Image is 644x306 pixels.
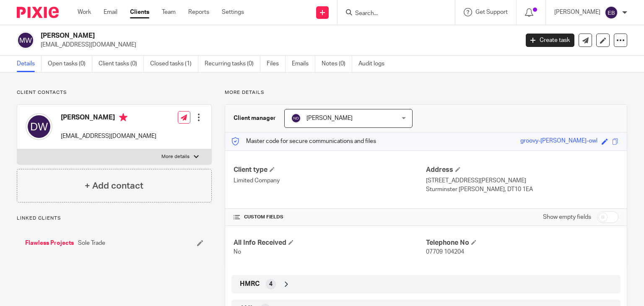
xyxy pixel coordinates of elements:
a: Details [17,56,42,72]
span: [PERSON_NAME] [306,115,353,121]
a: Work [78,8,91,16]
input: Search [354,10,430,18]
a: Settings [222,8,244,16]
a: Open tasks (0) [48,56,92,72]
a: Notes (0) [322,56,352,72]
a: Team [162,8,176,16]
p: Sturminster [PERSON_NAME], DT10 1EA [426,185,618,194]
a: Email [104,8,117,16]
a: Clients [130,8,149,16]
span: Sole Trade [78,239,105,247]
p: Master code for secure communications and files [231,137,376,145]
img: Pixie [17,7,59,18]
h4: Address [426,166,618,174]
h4: CUSTOM FIELDS [234,214,426,220]
img: svg%3E [605,6,618,19]
a: Recurring tasks (0) [205,56,260,72]
img: svg%3E [17,31,34,49]
a: Files [267,56,286,72]
img: svg%3E [291,113,301,123]
p: More details [161,153,190,160]
a: Flawless Projects [25,239,74,247]
div: groovy-[PERSON_NAME]-owl [520,137,597,146]
p: [STREET_ADDRESS][PERSON_NAME] [426,176,618,185]
h4: All Info Received [234,239,426,247]
p: Limited Company [234,176,426,185]
a: Closed tasks (1) [150,56,198,72]
label: Show empty fields [543,213,591,221]
a: Reports [188,8,209,16]
h4: Client type [234,166,426,174]
a: Client tasks (0) [99,56,144,72]
p: [EMAIL_ADDRESS][DOMAIN_NAME] [61,132,156,140]
h4: [PERSON_NAME] [61,113,156,124]
i: Primary [119,113,127,122]
p: [EMAIL_ADDRESS][DOMAIN_NAME] [41,41,513,49]
h4: Telephone No [426,239,618,247]
span: Get Support [475,9,508,15]
h2: [PERSON_NAME] [41,31,419,40]
h3: Client manager [234,114,276,122]
img: svg%3E [26,113,52,140]
p: Client contacts [17,89,212,96]
a: Audit logs [358,56,391,72]
p: More details [225,89,627,96]
a: Create task [526,34,574,47]
a: Emails [292,56,315,72]
span: 07709 104204 [426,249,464,255]
span: No [234,249,241,255]
p: [PERSON_NAME] [554,8,600,16]
span: HMRC [240,280,260,288]
span: 4 [269,280,273,288]
p: Linked clients [17,215,212,222]
h4: + Add contact [85,179,143,192]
